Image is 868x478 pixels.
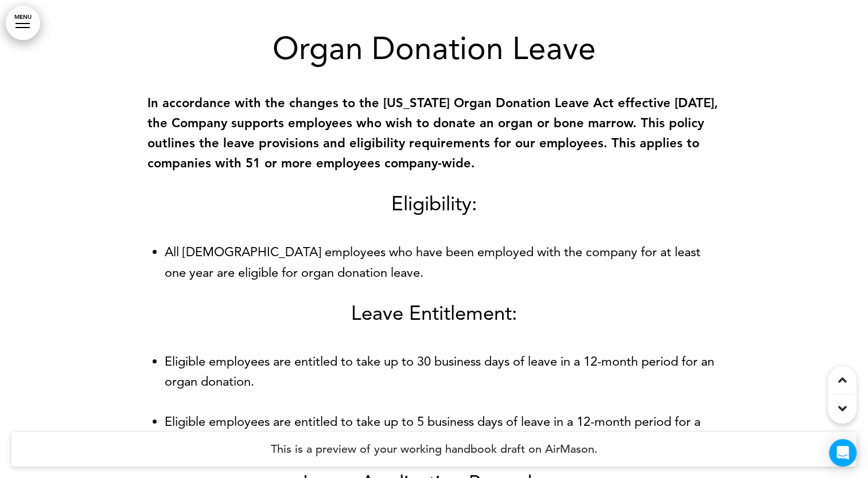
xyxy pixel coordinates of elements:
[829,439,857,467] div: Open Intercom Messenger
[165,412,721,452] li: Eligible employees are entitled to take up to 5 business days of leave in a 12-month period for a...
[147,95,718,171] strong: In accordance with the changes to the [US_STATE] Organ Donation Leave Act effective [DATE], the C...
[6,6,40,40] a: MENU
[11,432,857,467] h4: This is a preview of your working handbook draft on AirMason.
[147,193,721,213] h4: Eligibility:
[165,351,721,391] li: Eligible employees are entitled to take up to 30 business days of leave in a 12-month period for ...
[147,33,721,64] h1: Organ Donation Leave
[147,303,721,323] h4: Leave Entitlement:
[165,242,721,282] li: All [DEMOGRAPHIC_DATA] employees who have been employed with the company for at least one year ar...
